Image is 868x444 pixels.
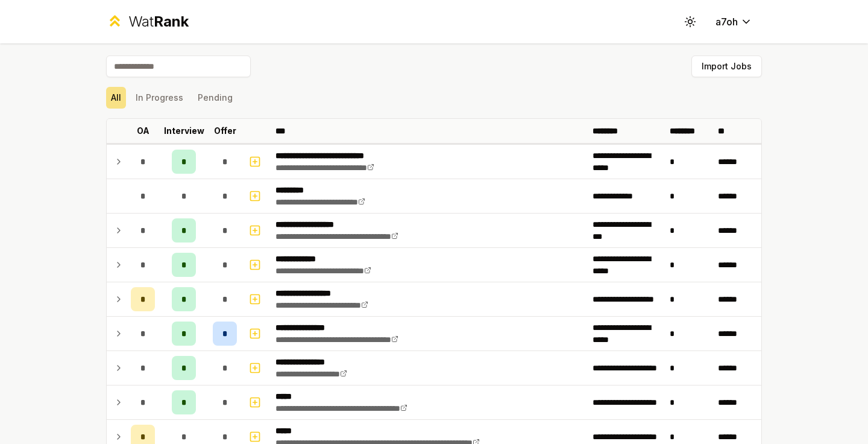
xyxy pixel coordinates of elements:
[715,14,738,29] span: a7oh
[106,87,126,109] button: All
[706,11,762,33] button: a7oh
[131,87,188,109] button: In Progress
[214,125,236,137] p: Offer
[164,125,204,137] p: Interview
[137,125,149,137] p: OA
[128,12,189,31] div: Wat
[691,55,762,77] button: Import Jobs
[154,13,189,30] span: Rank
[193,87,237,109] button: Pending
[106,12,189,31] a: WatRank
